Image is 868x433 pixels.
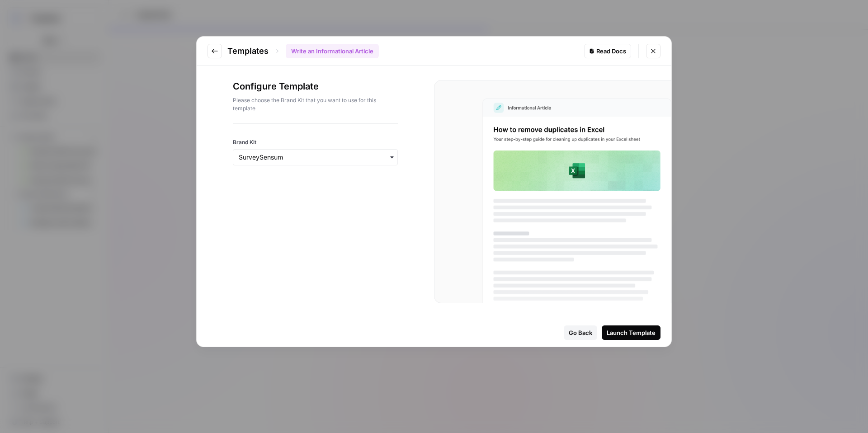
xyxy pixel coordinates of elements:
button: Close modal [646,44,660,58]
label: Brand Kit [233,138,398,146]
button: Launch Template [602,325,660,340]
div: Configure Template [233,80,398,123]
div: Launch Template [607,328,656,337]
div: Templates [227,44,379,58]
div: Write an Informational Article [286,44,379,58]
div: Go Back [569,328,592,337]
a: Read Docs [584,44,631,58]
p: Please choose the Brand Kit that you want to use for this template [233,96,398,113]
input: SurveySensum [239,153,392,162]
button: Go to previous step [208,44,222,58]
button: Go Back [564,325,597,340]
div: Read Docs [589,47,626,56]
